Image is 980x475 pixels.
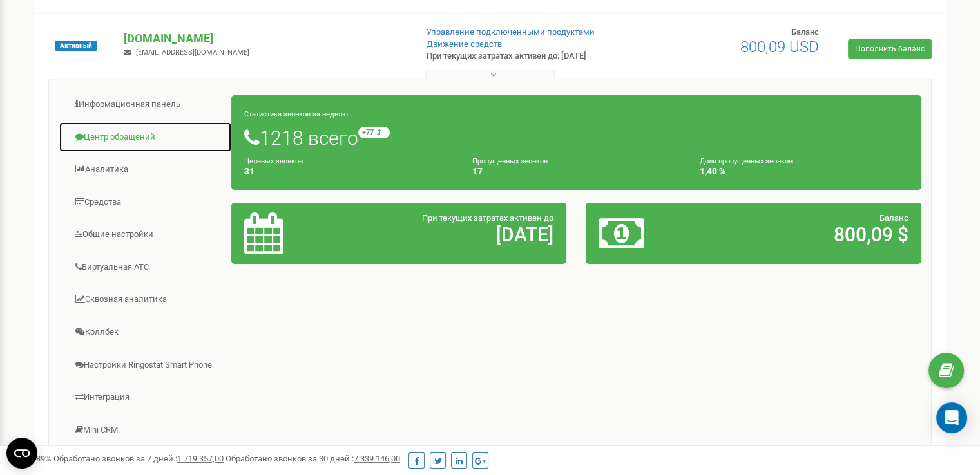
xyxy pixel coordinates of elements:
a: Пополнить баланс [848,39,932,59]
a: Средства [59,187,232,218]
small: +77 [358,127,390,138]
button: Open CMP widget [6,438,37,469]
span: Баланс [879,213,908,223]
a: Управление подключенными продуктами [427,27,595,37]
span: Обработано звонков за 7 дней : [53,454,224,463]
a: Сквозная аналитика [59,284,232,315]
a: Виртуальная АТС [59,252,232,283]
span: Обработано звонков за 30 дней : [226,454,400,463]
a: Настройки Ringostat Smart Phone [59,349,232,381]
u: 7 339 146,00 [354,454,400,463]
span: Баланс [791,27,819,37]
a: Коллбек [59,317,232,348]
h2: 800,09 $ [709,224,908,245]
h4: 31 [244,167,453,176]
u: 1 719 357,00 [177,454,224,463]
h4: 17 [472,167,681,176]
small: Статистика звонков за неделю [244,110,348,118]
a: Аналитика [59,154,232,185]
small: Целевых звонков [244,157,303,165]
span: [EMAIL_ADDRESS][DOMAIN_NAME] [136,48,249,57]
p: [DOMAIN_NAME] [124,30,405,47]
a: Движение средств [427,39,502,49]
h4: 1,40 % [700,167,908,176]
a: Общие настройки [59,219,232,250]
div: Open Intercom Messenger [936,402,967,433]
h1: 1218 всего [244,127,908,149]
small: Доля пропущенных звонков [700,157,793,165]
span: При текущих затратах активен до [422,213,553,223]
small: Пропущенных звонков [472,157,548,165]
a: Интеграция [59,382,232,413]
a: Центр обращений [59,122,232,153]
span: 800,09 USD [740,38,819,56]
h2: [DATE] [354,224,553,245]
span: Активный [55,41,97,51]
a: Mini CRM [59,414,232,446]
a: Информационная панель [59,89,232,120]
p: При текущих затратах активен до: [DATE] [427,50,633,62]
